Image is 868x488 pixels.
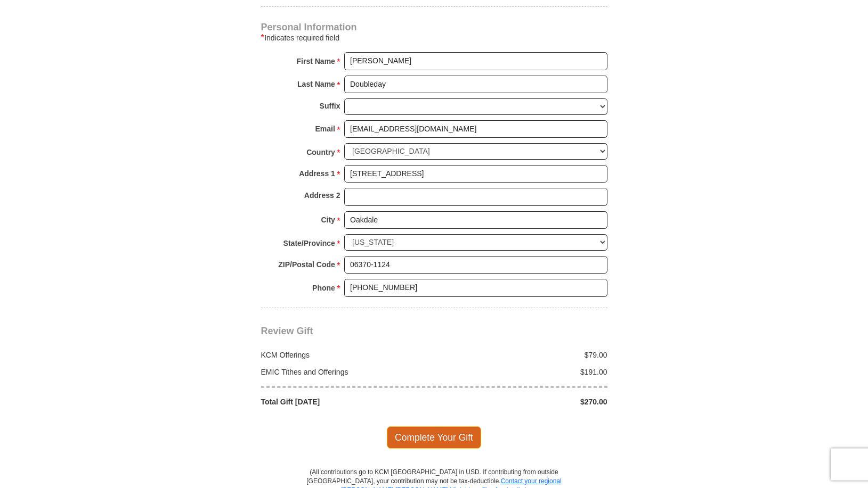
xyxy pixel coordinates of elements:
[321,212,335,227] strong: City
[297,77,335,92] strong: Last Name
[261,23,607,31] h4: Personal Information
[299,166,335,181] strong: Address 1
[434,350,613,360] div: $79.00
[434,367,613,377] div: $191.00
[387,426,481,449] span: Complete Your Gift
[255,350,434,360] div: KCM Offerings
[315,121,335,136] strong: Email
[261,31,607,44] div: Indicates required field
[283,236,335,251] strong: State/Province
[278,257,335,272] strong: ZIP/Postal Code
[306,145,335,160] strong: Country
[261,326,313,336] span: Review Gift
[255,367,434,377] div: EMIC Tithes and Offerings
[320,98,340,113] strong: Suffix
[434,396,613,407] div: $270.00
[312,280,335,295] strong: Phone
[304,188,340,203] strong: Address 2
[297,54,335,69] strong: First Name
[255,396,434,407] div: Total Gift [DATE]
